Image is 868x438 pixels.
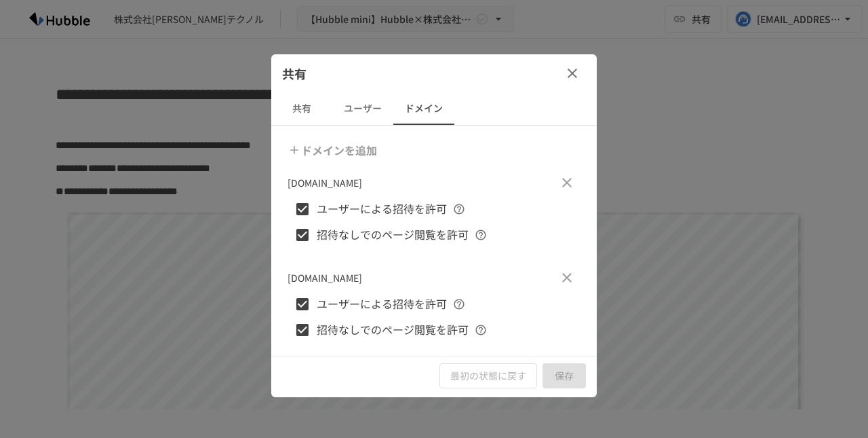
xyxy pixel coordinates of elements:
button: 共有 [271,92,332,125]
div: 共有 [271,54,597,92]
button: ドメイン [393,92,454,125]
span: ユーザーによる招待を許可 [317,295,447,313]
span: 招待なしでのページ閲覧を許可 [317,226,469,244]
span: 招待なしでのページ閲覧を許可 [317,321,469,339]
p: [DOMAIN_NAME] [288,175,362,190]
span: ユーザーによる招待を許可 [317,200,447,218]
button: ユーザー [332,92,393,125]
button: ドメインを追加 [285,136,382,164]
p: [DOMAIN_NAME] [288,270,362,285]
